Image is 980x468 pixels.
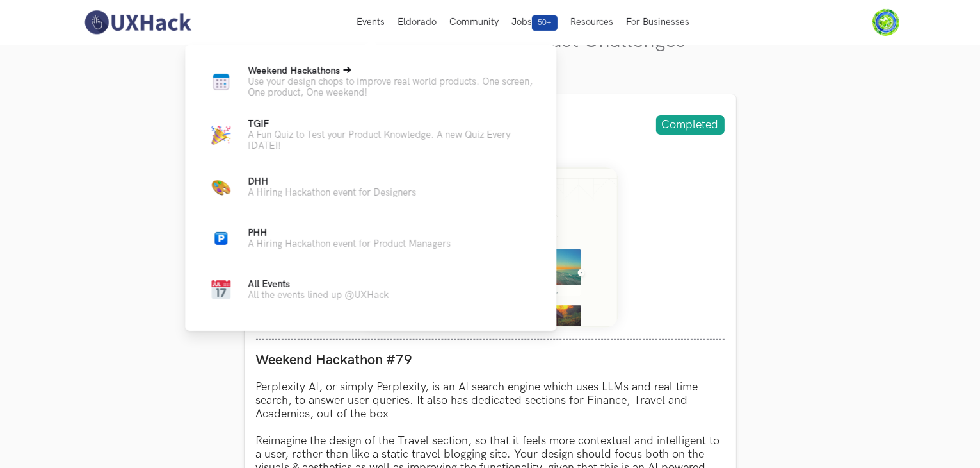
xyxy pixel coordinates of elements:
[248,119,269,130] span: TGIF
[248,290,389,301] p: All the events lined up @UXHack
[248,238,451,249] p: A Hiring Hackathon event for Product Managers
[81,9,195,36] img: UXHack-logo.png
[532,15,558,31] span: 50+
[248,228,267,238] span: PHH
[205,223,536,254] a: ParkingPHHA Hiring Hackathon event for Product Managers
[205,274,536,305] a: CalendarAll EventsAll the events lined up @UXHack
[214,232,227,245] img: Parking
[248,76,536,98] p: Use your design chops to improve real world products. One screen, One product, One weekend!
[211,178,230,197] img: Color Palette
[205,172,536,203] a: Color PaletteDHHA Hiring Hackathon event for Designers
[248,187,416,198] p: A Hiring Hackathon event for Designers
[248,279,290,290] span: All Events
[248,130,536,151] p: A Fun Quiz to Test your Product Knowledge. A new Quiz Every [DATE]!
[211,126,230,145] img: Party cap
[656,115,725,135] span: Completed
[248,176,268,187] span: DHH
[872,9,899,36] img: Your profile pic
[248,65,340,76] span: Weekend Hackathons
[205,119,536,151] a: Party capTGIFA Fun Quiz to Test your Product Knowledge. A new Quiz Every [DATE]!
[256,351,725,369] label: Weekend Hackathon #79
[205,65,536,98] a: Calendar newWeekend HackathonsUse your design chops to improve real world products. One screen, O...
[211,280,230,299] img: Calendar
[211,72,230,92] img: Calendar new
